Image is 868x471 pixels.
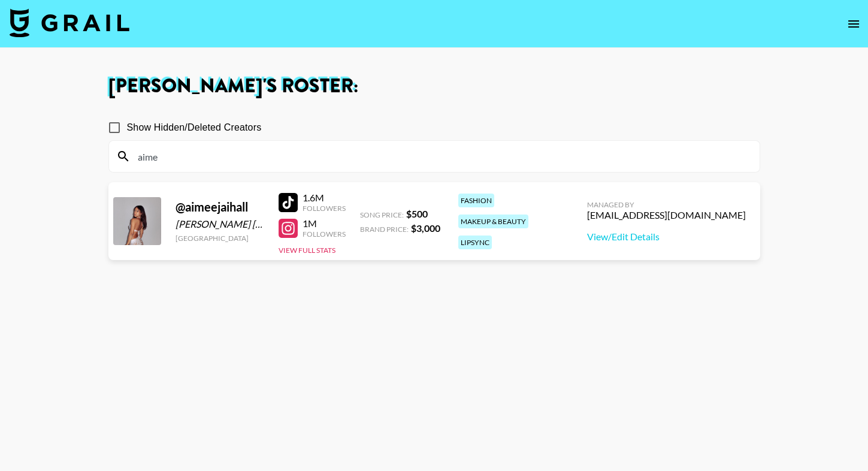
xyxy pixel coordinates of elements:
[587,200,746,209] div: Managed By
[406,208,428,219] strong: $ 500
[458,215,528,228] div: makeup & beauty
[131,147,752,166] input: Search by User Name
[303,192,346,204] div: 1.6M
[842,12,866,36] button: open drawer
[176,200,264,215] div: @ aimeejaihall
[360,225,409,234] span: Brand Price:
[10,8,129,37] img: Grail Talent
[303,230,346,238] div: Followers
[176,218,264,230] div: [PERSON_NAME] [PERSON_NAME]
[587,231,746,243] a: View/Edit Details
[279,246,335,255] button: View Full Stats
[108,77,760,96] h1: [PERSON_NAME] 's Roster:
[458,236,492,249] div: lipsync
[458,194,494,207] div: fashion
[176,234,264,243] div: [GEOGRAPHIC_DATA]
[411,222,440,234] strong: $ 3,000
[360,210,404,219] span: Song Price:
[303,204,346,213] div: Followers
[127,120,262,135] span: Show Hidden/Deleted Creators
[587,209,746,221] div: [EMAIL_ADDRESS][DOMAIN_NAME]
[303,218,346,230] div: 1M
